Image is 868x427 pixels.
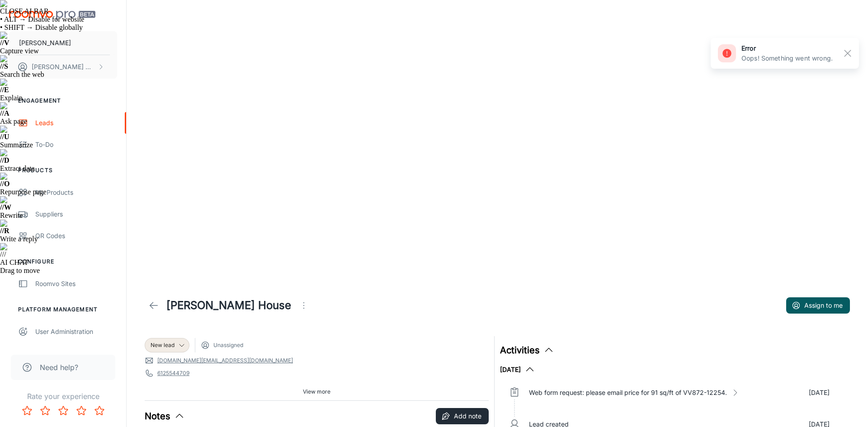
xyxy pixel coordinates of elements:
button: Notes [145,409,185,423]
button: Assign to me [786,297,850,314]
a: [DOMAIN_NAME][EMAIL_ADDRESS][DOMAIN_NAME] [157,357,293,365]
p: [DATE] [809,388,830,398]
button: Add note [436,408,489,424]
span: View more [303,388,330,396]
div: New lead [145,338,189,352]
button: View more [299,385,334,399]
span: Need help? [40,362,78,373]
div: Roomvo Sites [35,279,117,289]
span: New lead [151,341,175,349]
button: [DATE] [500,364,535,375]
button: Rate 2 star [36,402,54,420]
button: Rate 4 star [72,402,90,420]
button: Open menu [295,296,313,314]
button: Rate 1 star [18,402,36,420]
a: 6125544709 [157,369,189,377]
p: Web form request: please email price for 91 sq/ft of VV872-12254. [529,388,727,398]
div: User Administration [35,327,117,337]
span: Unassigned [213,341,243,349]
button: Rate 3 star [54,402,72,420]
button: Rate 5 star [90,402,108,420]
button: Activities [500,343,554,357]
p: Rate your experience [7,391,119,402]
h1: [PERSON_NAME] House [166,297,291,314]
